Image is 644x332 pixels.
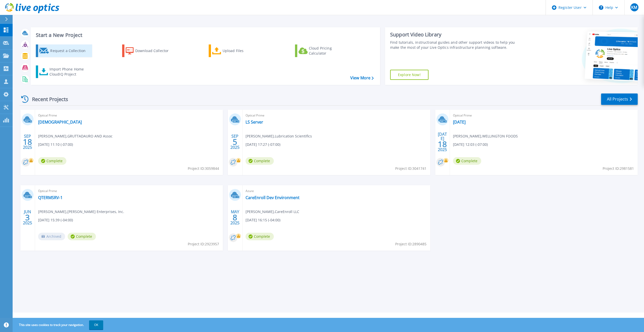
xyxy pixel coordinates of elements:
[438,142,447,146] span: 18
[390,70,428,80] a: Explore Now!
[19,93,75,105] div: Recent Projects
[601,93,638,105] a: All Projects
[395,241,426,247] span: Project ID: 2890485
[188,241,219,247] span: Project ID: 2923957
[23,133,32,151] div: SEP 2025
[246,113,427,118] span: Optical Prime
[246,157,274,165] span: Complete
[390,40,521,50] div: Find tutorials, instructional guides and other support videos to help you make the most of your L...
[38,217,73,223] span: [DATE] 15:39 (-04:00)
[309,46,349,56] div: Cloud Pricing Calculator
[36,44,92,57] a: Request a Collection
[453,120,466,125] a: [DATE]
[122,44,178,57] a: Download Collector
[135,46,176,56] div: Download Collector
[438,133,447,151] div: [DATE] 2025
[350,76,374,80] a: View More
[188,166,219,171] span: Project ID: 3059844
[230,133,240,151] div: SEP 2025
[25,215,30,220] span: 3
[209,44,265,57] a: Upload Files
[223,46,263,56] div: Upload Files
[390,31,521,38] div: Support Video Library
[38,188,220,194] span: Optical Prime
[68,233,96,240] span: Complete
[23,208,32,227] div: JUN 2025
[38,233,65,240] span: Archived
[246,188,427,194] span: Azure
[246,233,274,240] span: Complete
[246,209,299,215] span: [PERSON_NAME] , CareEnroll LLC
[453,113,635,118] span: Optical Prime
[246,195,300,200] a: CareEnroll Dev Environment
[38,113,220,118] span: Optical Prime
[14,320,103,329] span: This site uses cookies to track your navigation.
[453,157,481,165] span: Complete
[295,44,351,57] a: Cloud Pricing Calculator
[49,67,89,77] div: Import Phone Home CloudIQ Project
[230,208,240,227] div: MAY 2025
[89,320,103,329] button: OK
[631,5,637,9] span: KM
[36,32,373,38] h3: Start a New Project
[246,120,263,125] a: LS Server
[233,140,237,144] span: 5
[50,46,91,56] div: Request a Collection
[603,166,634,171] span: Project ID: 2981581
[246,142,280,147] span: [DATE] 17:27 (-07:00)
[38,195,63,200] a: QTERMSRV-1
[246,133,312,139] span: [PERSON_NAME] , Lubrication Scientifics
[453,133,518,139] span: [PERSON_NAME] , WELLINGTON FOODS
[38,120,82,125] a: [DEMOGRAPHIC_DATA]
[38,209,124,215] span: [PERSON_NAME] , [PERSON_NAME] Enterprises, Inc.
[453,142,488,147] span: [DATE] 12:03 (-07:00)
[23,140,32,144] span: 18
[233,215,237,220] span: 8
[38,133,113,139] span: [PERSON_NAME] , GRUTTADAURO AND Assoc
[246,217,280,223] span: [DATE] 16:15 (-04:00)
[395,166,426,171] span: Project ID: 3041741
[38,157,66,165] span: Complete
[38,142,73,147] span: [DATE] 11:10 (-07:00)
